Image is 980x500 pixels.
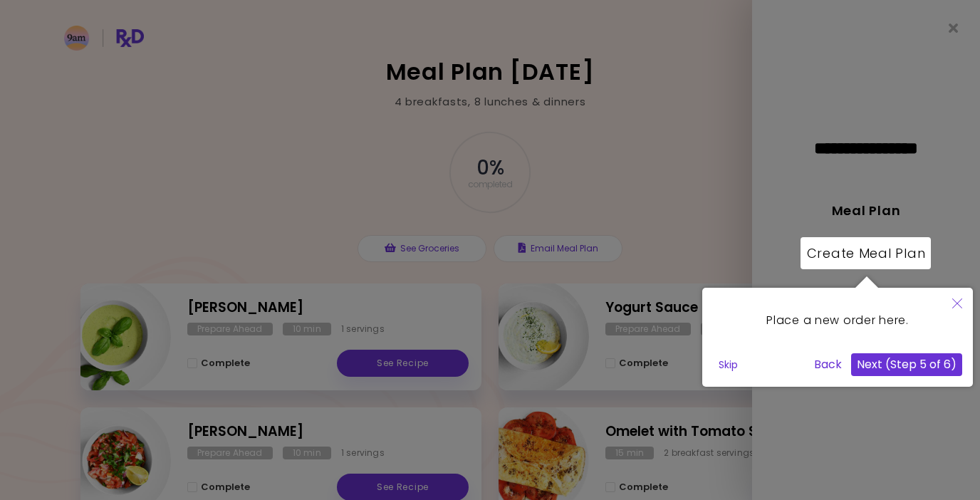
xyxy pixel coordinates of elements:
button: Back [808,353,848,376]
button: Skip [713,354,744,375]
button: Close [942,288,973,321]
div: Place a new order here. [713,298,962,343]
div: Place a new order here. [702,288,973,387]
button: Next (Step 5 of 6) [851,353,962,376]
